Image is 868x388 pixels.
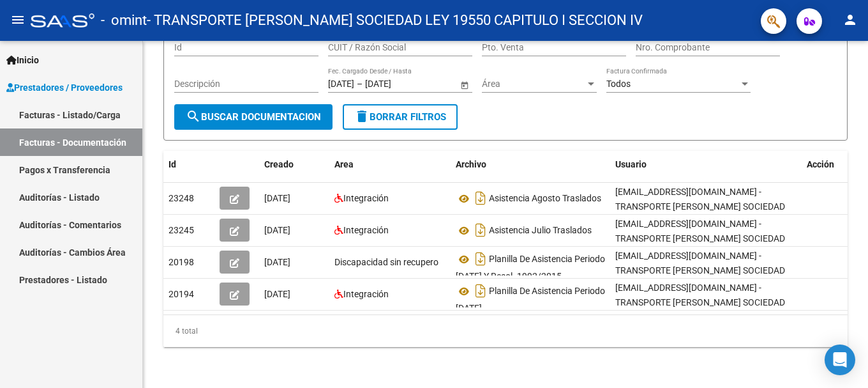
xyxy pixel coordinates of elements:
span: Discapacidad sin recupero [334,257,438,267]
datatable-header-cell: Usuario [610,151,802,178]
span: [EMAIL_ADDRESS][DOMAIN_NAME] - TRANSPORTE [PERSON_NAME] SOCIEDAD TRANSPORTE [PERSON_NAME] SOCIEDAD [615,283,785,322]
span: Usuario [615,159,647,169]
datatable-header-cell: Id [163,151,214,178]
datatable-header-cell: Area [329,151,451,178]
mat-icon: menu [10,12,26,27]
input: Fecha fin [365,79,428,89]
span: Planilla De Asistencia Periodo [DATE] [456,286,605,314]
mat-icon: search [186,109,201,124]
datatable-header-cell: Archivo [451,151,610,178]
span: Asistencia Agosto Traslados [489,194,601,204]
span: Acción [807,159,834,169]
span: Área [482,79,585,89]
i: Descargar documento [472,281,489,301]
span: Integración [343,225,389,235]
span: Id [168,159,176,169]
span: [EMAIL_ADDRESS][DOMAIN_NAME] - TRANSPORTE [PERSON_NAME] SOCIEDAD TRANSPORTE [PERSON_NAME] SOCIEDAD [615,219,785,258]
span: Inicio [6,53,39,67]
i: Descargar documento [472,188,489,208]
span: - TRANSPORTE [PERSON_NAME] SOCIEDAD LEY 19550 CAPITULO I SECCION IV [147,6,643,35]
span: Buscar Documentacion [186,111,321,123]
span: [DATE] [264,257,290,267]
button: Borrar Filtros [343,104,458,130]
span: Creado [264,159,294,169]
span: [DATE] [264,289,290,299]
span: - omint [101,6,147,35]
span: [DATE] [264,225,290,235]
span: Asistencia Julio Traslados [489,226,592,236]
span: 20198 [168,257,194,267]
span: Archivo [456,159,486,169]
span: – [357,79,363,89]
button: Buscar Documentacion [174,104,333,130]
mat-icon: person [842,12,858,27]
span: Borrar Filtros [354,111,446,123]
i: Descargar documento [472,249,489,269]
button: Open calendar [458,78,471,91]
div: 4 total [163,315,848,347]
span: Area [334,159,354,169]
i: Descargar documento [472,220,489,240]
span: Prestadores / Proveedores [6,81,123,95]
span: 23245 [168,225,194,235]
span: Todos [606,79,631,89]
span: [EMAIL_ADDRESS][DOMAIN_NAME] - TRANSPORTE [PERSON_NAME] SOCIEDAD TRANSPORTE [PERSON_NAME] SOCIEDAD [615,251,785,290]
span: [EMAIL_ADDRESS][DOMAIN_NAME] - TRANSPORTE [PERSON_NAME] SOCIEDAD TRANSPORTE [PERSON_NAME] SOCIEDAD [615,187,785,226]
datatable-header-cell: Acción [802,151,865,178]
span: Integración [343,193,389,203]
span: 23248 [168,193,194,203]
span: 20194 [168,289,194,299]
span: [DATE] [264,193,290,203]
mat-icon: delete [354,109,370,124]
span: Integración [343,289,389,299]
span: Planilla De Asistencia Periodo [DATE] Y Resol. 1992/2015 [456,254,605,282]
input: Fecha inicio [328,79,354,89]
datatable-header-cell: Creado [259,151,329,178]
div: Open Intercom Messenger [825,345,855,375]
